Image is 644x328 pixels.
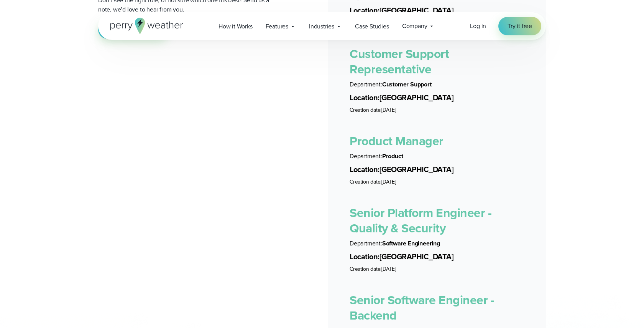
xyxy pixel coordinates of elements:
li: [GEOGRAPHIC_DATA] [350,251,524,262]
a: Senior Platform Engineer - Quality & Security [350,204,491,237]
li: Product [350,152,524,161]
li: [GEOGRAPHIC_DATA] [350,164,524,175]
span: Department: [350,152,382,161]
span: Location: [350,5,379,16]
a: Customer Support Representative [350,45,449,78]
span: Location: [350,251,379,262]
span: Location: [350,164,379,175]
span: Features [266,22,288,31]
span: Department: [350,239,382,248]
span: Company [402,22,427,31]
li: [GEOGRAPHIC_DATA] [350,5,524,16]
a: Log in [470,22,486,31]
li: [DATE] [350,265,524,273]
a: Product Manager [350,132,444,150]
a: How it Works [212,18,259,34]
span: Try it free [508,22,532,31]
a: Senior Software Engineer - Backend [350,291,494,325]
span: Location: [350,92,379,103]
span: Industries [309,22,334,31]
span: Creation date: [350,106,381,114]
li: Software Engineering [350,239,524,248]
li: [DATE] [350,178,524,186]
span: Creation date: [350,265,381,273]
li: [GEOGRAPHIC_DATA] [350,92,524,103]
span: Creation date: [350,178,381,186]
span: How it Works [219,22,253,31]
span: Log in [470,22,486,30]
a: Case Studies [348,18,396,34]
li: Customer Support [350,80,524,89]
span: Department: [350,80,382,89]
span: Case Studies [355,22,389,31]
li: [DATE] [350,106,524,114]
a: Try it free [498,17,541,35]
